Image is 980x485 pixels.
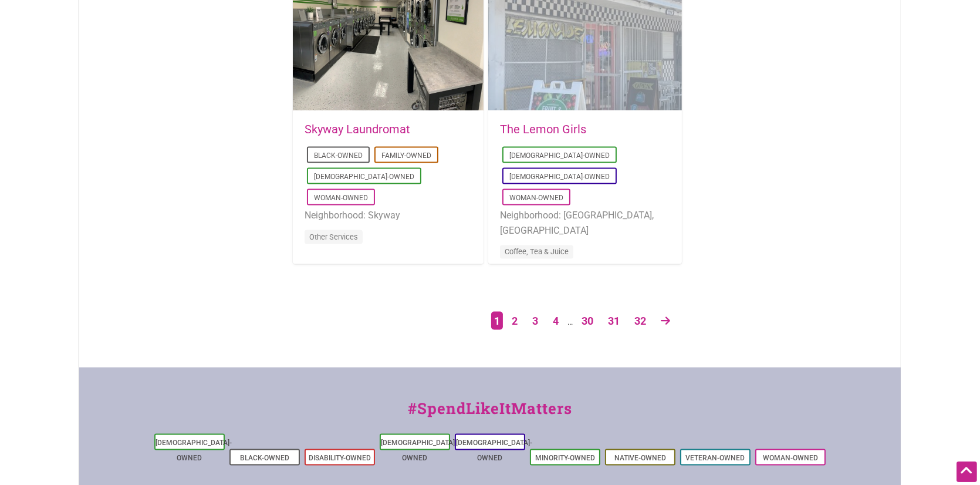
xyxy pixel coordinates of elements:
[500,208,670,238] li: Neighborhood: [GEOGRAPHIC_DATA], [GEOGRAPHIC_DATA]
[309,233,358,241] a: Other Services
[509,173,610,181] a: [DEMOGRAPHIC_DATA]-Owned
[526,311,544,332] a: Page 3
[509,194,563,202] a: Woman-Owned
[491,312,503,330] span: Page 1
[614,454,666,462] a: Native-Owned
[506,311,523,332] a: Page 2
[576,311,599,332] a: Page 30
[547,311,565,332] a: Page 4
[567,317,573,326] span: …
[381,439,457,462] a: [DEMOGRAPHIC_DATA]-Owned
[305,208,472,223] li: Neighborhood: Skyway
[314,194,368,202] a: Woman-Owned
[456,439,532,462] a: [DEMOGRAPHIC_DATA]-Owned
[535,454,595,462] a: Minority-Owned
[509,151,610,160] a: [DEMOGRAPHIC_DATA]-Owned
[314,173,414,181] a: [DEMOGRAPHIC_DATA]-Owned
[79,397,901,432] div: #SpendLikeItMatters
[309,454,371,462] a: Disability-Owned
[628,311,652,332] a: Page 32
[381,151,431,160] a: Family-Owned
[763,454,818,462] a: Woman-Owned
[314,151,363,160] a: Black-Owned
[156,439,232,462] a: [DEMOGRAPHIC_DATA]-Owned
[686,454,745,462] a: Veteran-Owned
[305,122,410,136] a: Skyway Laundromat
[500,122,586,136] a: The Lemon Girls
[602,311,626,332] a: Page 31
[505,247,569,256] a: Coffee, Tea & Juice
[240,454,289,462] a: Black-Owned
[957,462,977,482] div: Scroll Back to Top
